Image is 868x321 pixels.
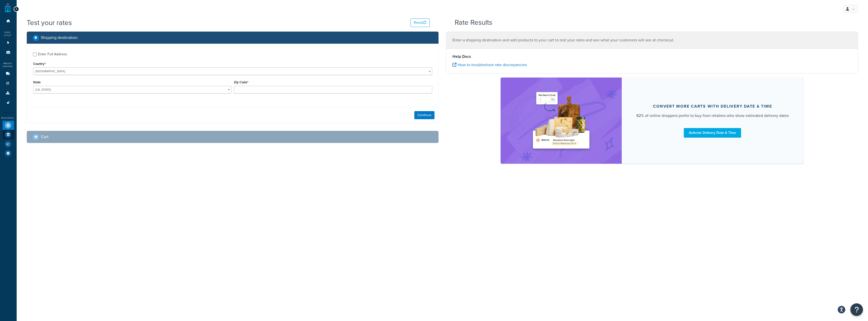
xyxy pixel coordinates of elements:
li: Analytics [3,139,14,149]
div: Enter Full Address [38,51,67,58]
img: feature-image-ddt-36eae7f7280da8017bfb280eaccd9c446f90b1fe08728e4019434db127062ab4.png [530,85,593,156]
li: Marketplace [3,130,14,139]
button: Continue [414,111,435,119]
div: 82% of online shoppers prefer to buy from retailers who show estimated delivery dates [636,113,789,119]
button: Open Resource Center [850,303,863,316]
h4: Help Docs [452,54,852,60]
li: Help Docs [3,149,14,158]
li: Boxes [3,88,14,98]
label: Country* [33,62,46,66]
li: Advanced Features [3,98,14,107]
li: Carriers [3,69,14,79]
p: Enter a shipping destination and add products to your cart to test your rates and see what your c... [452,37,852,44]
label: State [33,80,41,84]
li: Shipping Rules [3,79,14,88]
h2: Shipping destination : [41,35,78,40]
h1: Test your rates [27,18,72,28]
li: Dashboard [3,16,14,26]
a: How to troubleshoot rate discrepancies [452,62,527,68]
h2: Rate Results [455,19,492,27]
input: Enter Full Address [33,53,37,56]
li: Origins [3,48,14,57]
a: Activate Delivery Date & Time [684,128,741,138]
label: Zip Code* [234,80,248,84]
li: Test Your Rates [3,121,14,130]
li: Websites [3,38,14,47]
h2: Cart : [41,135,49,139]
button: Reset [411,18,430,27]
div: Convert more carts with delivery date & time [653,104,772,109]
